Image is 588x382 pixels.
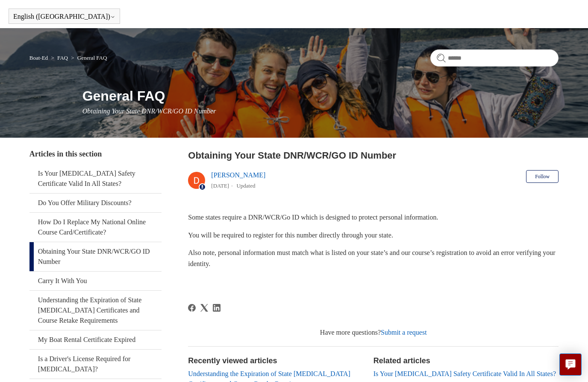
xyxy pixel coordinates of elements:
[29,55,48,61] a: Boat-Ed
[373,370,556,377] a: Is Your [MEDICAL_DATA] Safety Certificate Valid In All States?
[188,327,559,338] div: Have more questions?
[188,214,438,221] span: Some states require a DNR/WCR/Go ID which is designed to protect personal information.
[526,170,559,183] button: Follow Article
[77,55,107,61] a: General FAQ
[29,291,162,330] a: Understanding the Expiration of State [MEDICAL_DATA] Certificates and Course Retake Requirements
[29,330,162,349] a: My Boat Rental Certificate Expired
[29,150,102,158] span: Articles in this section
[29,194,162,212] a: Do You Offer Military Discounts?
[29,55,50,61] li: Boat-Ed
[430,49,559,67] input: Search
[188,232,393,239] span: You will be required to register for this number directly through your state.
[82,107,216,115] span: Obtaining Your State DNR/WCR/GO ID Number
[211,171,265,179] a: [PERSON_NAME]
[29,242,162,271] a: Obtaining Your State DNR/WCR/GO ID Number
[49,55,69,61] li: FAQ
[381,329,427,336] a: Submit a request
[69,55,107,61] li: General FAQ
[82,86,559,106] h1: General FAQ
[188,148,559,162] h2: Obtaining Your State DNR/WCR/GO ID Number
[188,304,196,312] svg: Share this page on Facebook
[29,272,162,290] a: Carry It With You
[188,304,196,312] a: Facebook
[213,304,220,312] a: LinkedIn
[559,353,582,376] button: Live chat
[29,164,162,193] a: Is Your [MEDICAL_DATA] Safety Certificate Valid In All States?
[13,13,115,20] button: English ([GEOGRAPHIC_DATA])
[57,55,68,61] a: FAQ
[200,304,208,312] a: X Corp
[188,249,555,267] span: Also note, personal information must match what is listed on your state’s and our course’s regist...
[373,355,559,367] h2: Related articles
[29,350,162,379] a: Is a Driver's License Required for [MEDICAL_DATA]?
[236,182,255,189] li: Updated
[188,355,365,367] h2: Recently viewed articles
[211,182,229,189] time: 03/01/2024, 15:50
[213,304,220,312] svg: Share this page on LinkedIn
[200,304,208,312] svg: Share this page on X Corp
[29,213,162,242] a: How Do I Replace My National Online Course Card/Certificate?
